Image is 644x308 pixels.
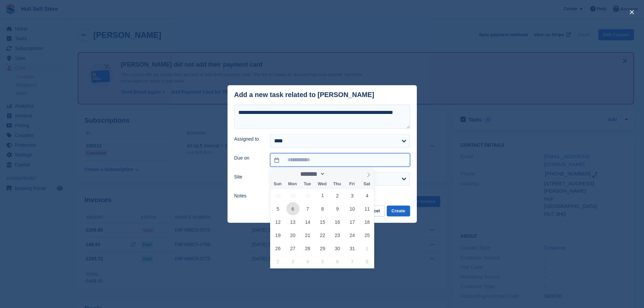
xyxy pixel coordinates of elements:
span: November 1, 2025 [360,242,374,255]
select: Month [298,170,325,177]
span: October 6, 2025 [286,202,300,215]
span: September 29, 2025 [286,189,300,202]
span: October 26, 2025 [271,242,285,255]
input: Year [325,170,347,177]
span: October 14, 2025 [301,215,314,229]
span: Wed [315,182,330,186]
span: October 7, 2025 [301,202,314,215]
span: October 28, 2025 [301,242,314,255]
span: September 30, 2025 [301,189,314,202]
label: Due on [234,155,262,162]
span: October 8, 2025 [316,202,329,215]
span: October 21, 2025 [301,229,314,242]
span: October 19, 2025 [271,229,285,242]
span: October 22, 2025 [316,229,329,242]
span: November 7, 2025 [346,255,359,268]
span: October 27, 2025 [286,242,300,255]
div: Add a new task related to [PERSON_NAME] [234,91,375,99]
span: October 3, 2025 [346,189,359,202]
span: Thu [330,182,344,186]
span: October 13, 2025 [286,215,300,229]
span: October 30, 2025 [331,242,344,255]
label: Notes [234,192,262,199]
label: Assigned to [234,136,262,143]
span: October 31, 2025 [346,242,359,255]
span: October 29, 2025 [316,242,329,255]
span: September 28, 2025 [271,189,285,202]
span: October 1, 2025 [316,189,329,202]
span: November 4, 2025 [301,255,314,268]
button: Create [387,206,410,217]
button: close [626,7,637,18]
span: November 2, 2025 [271,255,285,268]
span: November 8, 2025 [360,255,374,268]
span: Fri [344,182,359,186]
span: November 3, 2025 [286,255,300,268]
label: Site [234,173,262,181]
span: October 9, 2025 [331,202,344,215]
span: October 20, 2025 [286,229,300,242]
span: Sat [359,182,374,186]
span: October 15, 2025 [316,215,329,229]
span: October 2, 2025 [331,189,344,202]
span: Mon [285,182,300,186]
span: November 5, 2025 [316,255,329,268]
span: October 12, 2025 [271,215,285,229]
span: October 11, 2025 [360,202,374,215]
span: October 10, 2025 [346,202,359,215]
span: October 4, 2025 [360,189,374,202]
span: October 24, 2025 [346,229,359,242]
span: October 5, 2025 [271,202,285,215]
span: October 16, 2025 [331,215,344,229]
span: October 18, 2025 [360,215,374,229]
span: Sun [270,182,285,186]
span: October 17, 2025 [346,215,359,229]
span: October 23, 2025 [331,229,344,242]
span: October 25, 2025 [360,229,374,242]
span: Tue [300,182,315,186]
span: November 6, 2025 [331,255,344,268]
